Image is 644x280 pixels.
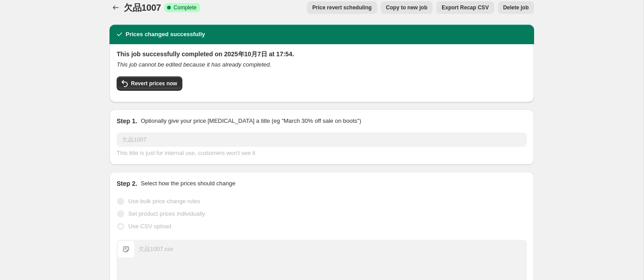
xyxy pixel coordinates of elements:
[117,133,527,147] input: 30% off holiday sale
[141,179,236,188] p: Select how the prices should change
[141,117,361,125] p: Optionally give your price [MEDICAL_DATA] a title (eg "March 30% off sale on boots")
[117,76,182,91] button: Revert prices now
[436,1,494,14] button: Export Recap CSV
[498,1,534,14] button: Delete job
[117,117,137,125] h2: Step 1.
[139,245,173,254] div: 欠品1007.csv
[117,61,271,68] i: This job cannot be edited because it has already completed.
[128,210,205,217] span: Set product prices individually
[128,198,200,205] span: Use bulk price change rules
[386,4,428,11] span: Copy to new job
[124,3,161,13] span: 欠品1007
[109,1,122,14] button: Price change jobs
[442,4,488,11] span: Export Recap CSV
[312,4,372,11] span: Price revert scheduling
[307,1,377,14] button: Price revert scheduling
[126,30,205,39] h2: Prices changed successfully
[128,223,171,230] span: Use CSV upload
[503,4,529,11] span: Delete job
[381,1,433,14] button: Copy to new job
[131,80,177,87] span: Revert prices now
[173,4,196,11] span: Complete
[117,179,137,188] h2: Step 2.
[117,50,527,59] h2: This job successfully completed on 2025年10月7日 at 17:54.
[117,150,255,156] span: This title is just for internal use, customers won't see it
